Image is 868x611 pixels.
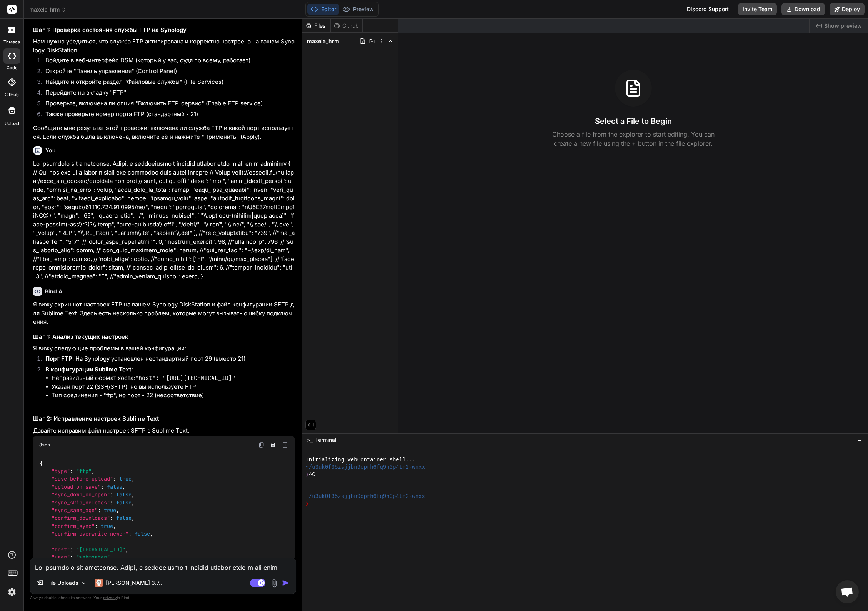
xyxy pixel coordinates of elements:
[52,476,113,483] span: "save_before_upload"
[125,546,128,553] span: ,
[282,441,288,448] img: Open in Browser
[103,595,117,600] span: privacy
[305,456,415,464] span: Initializing WebContainer shell...
[858,436,862,444] span: −
[113,476,116,483] span: :
[110,499,113,506] span: :
[39,365,295,409] li: :
[5,120,19,127] label: Upload
[132,491,135,498] span: ,
[132,499,135,506] span: ,
[307,4,339,15] button: Editor
[52,554,70,561] span: "user"
[70,546,73,553] span: :
[270,579,279,588] img: attachment
[52,374,295,383] li: Неправильный формат хоста:
[258,442,265,448] img: copy
[52,507,98,514] span: "sync_same_age"
[830,3,865,15] button: Deploy
[47,579,78,587] p: File Uploads
[33,160,295,281] p: Lo ipsumdolo sit ametconse. Adipi, e seddoeiusmo t incidid utlabor etdo m ali enim adminimv { // ...
[595,116,672,127] h3: Select a File to Begin
[106,579,162,587] p: [PERSON_NAME] 3.7..
[95,523,98,529] span: :
[116,499,132,506] span: false
[824,22,862,30] span: Show preview
[309,471,315,478] span: ^C
[331,22,362,30] div: Github
[70,468,73,474] span: :
[39,88,295,99] li: Перейдите на вкладку "FTP"
[282,579,290,587] img: icon
[80,580,87,586] img: Pick Models
[52,546,70,553] span: "host"
[52,523,95,529] span: "confirm_sync"
[33,37,295,55] p: Нам нужно убедиться, что служба FTP активирована и корректно настроена на вашем Synology DiskStat...
[107,483,122,490] span: false
[307,37,339,45] span: maxela_hrm
[52,391,295,400] li: Тип соединения - "ftp", но порт - 22 (несоответствие)
[547,130,720,148] p: Choose a file from the explorer to start editing. You can create a new file using the + button in...
[33,415,295,423] h3: Шаг 2: Исправление настроек Sublime Text
[45,355,72,362] strong: Порт FTP
[104,507,116,514] span: true
[116,507,119,514] span: ,
[307,436,313,444] span: >_
[101,483,104,490] span: :
[76,554,110,561] span: "webmaster"
[119,476,132,483] span: true
[33,344,295,353] p: Я вижу следующие проблемы в вашей конфигурации:
[305,471,308,478] span: ❯
[92,468,95,474] span: ,
[305,464,425,471] span: ~/u3uk0f35zsjjbn9cprh6fq9h0p4tm2-wnxx
[315,436,336,444] span: Terminal
[113,523,116,529] span: ,
[52,383,295,391] li: Указан порт 22 (SSH/SFTP), но вы используете FTP
[305,493,425,500] span: ~/u3uk0f35zsjjbn9cprh6fq9h0p4tm2-wnxx
[45,366,132,373] strong: В конфигурации Sublime Text
[33,426,295,435] p: Давайте исправим файл настроек SFTP в Sublime Text:
[29,6,67,13] span: maxela_hrm
[150,531,153,538] span: ,
[30,594,296,601] p: Always double-check its answers. Your in Bind
[5,92,19,98] label: GitHub
[33,333,295,341] h3: Шаг 1: Анализ текущих настроек
[302,22,330,30] div: Files
[110,515,113,522] span: :
[836,580,859,603] div: Open chat
[856,434,863,446] button: −
[52,515,110,522] span: "confirm_downloads"
[45,147,56,154] h6: You
[135,531,150,538] span: false
[52,531,128,538] span: "confirm_overwrite_newer"
[132,515,135,522] span: ,
[39,99,295,110] li: Проверьте, включена ли опция "Включить FTP-сервис" (Enable FTP service)
[40,460,43,467] span: {
[52,468,70,474] span: "type"
[76,546,125,553] span: "[TECHNICAL_ID]"
[110,554,113,561] span: ,
[5,586,18,599] img: settings
[33,26,295,35] h3: Шаг 1: Проверка состояния службы FTP на Synology
[33,300,295,326] p: Я вижу скриншот настроек FTP на вашем Synology DiskStation и файл конфигурации SFTP для Sublime T...
[135,374,235,382] code: "host": "[URL][TECHNICAL_ID]"
[70,554,73,561] span: :
[101,523,113,529] span: true
[39,67,295,78] li: Откройте "Панель управления" (Control Panel)
[33,124,295,141] p: Сообщите мне результат этой проверки: включена ли служба FTP и какой порт используется. Если служ...
[305,500,308,508] span: ❯
[122,483,125,490] span: ,
[128,531,132,538] span: :
[738,3,777,15] button: Invite Team
[98,507,101,514] span: :
[7,65,17,71] label: code
[39,355,295,365] li: : На Synology установлен нестандартный порт 29 (вместо 21)
[39,442,50,448] span: Json
[95,579,103,587] img: Claude 3.7 Sonnet (Anthropic)
[39,56,295,67] li: Войдите в веб-интерфейс DSM (который у вас, судя по всему, работает)
[116,491,132,498] span: false
[45,288,64,295] h6: Bind AI
[52,491,110,498] span: "sync_down_on_open"
[268,440,278,450] button: Save file
[39,78,295,88] li: Найдите и откройте раздел "Файловые службы" (File Services)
